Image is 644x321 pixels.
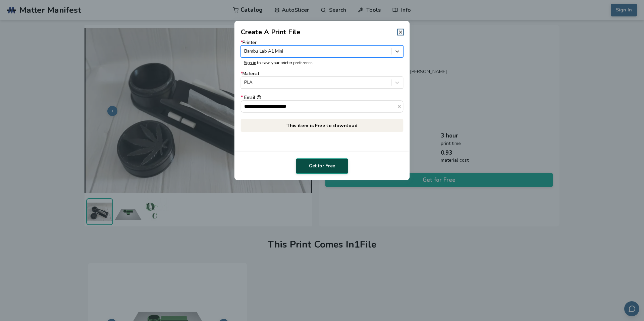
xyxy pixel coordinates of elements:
p: to save your printer preference [244,61,400,65]
button: *Email [397,104,403,108]
div: Email [241,95,404,100]
button: Get for Free [296,158,348,174]
input: *MaterialPLA [244,80,246,85]
button: *Email [257,95,261,100]
input: *Email [241,101,397,112]
h2: Create A Print File [241,27,301,37]
a: Sign in [244,60,256,65]
p: This item is Free to download [241,119,404,132]
label: Printer [241,40,404,57]
label: Material [241,71,404,89]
